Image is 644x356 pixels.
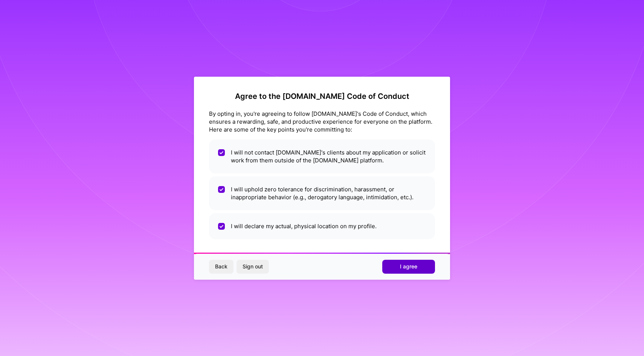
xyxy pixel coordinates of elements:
button: I agree [382,260,435,273]
li: I will uphold zero tolerance for discrimination, harassment, or inappropriate behavior (e.g., der... [209,176,435,210]
span: I agree [400,263,417,270]
button: Back [209,260,233,273]
li: I will not contact [DOMAIN_NAME]'s clients about my application or solicit work from them outside... [209,139,435,173]
div: By opting in, you're agreeing to follow [DOMAIN_NAME]'s Code of Conduct, which ensures a rewardin... [209,110,435,133]
h2: Agree to the [DOMAIN_NAME] Code of Conduct [209,92,435,101]
span: Back [215,263,227,270]
button: Sign out [237,260,269,273]
span: Sign out [243,263,263,270]
li: I will declare my actual, physical location on my profile. [209,213,435,239]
